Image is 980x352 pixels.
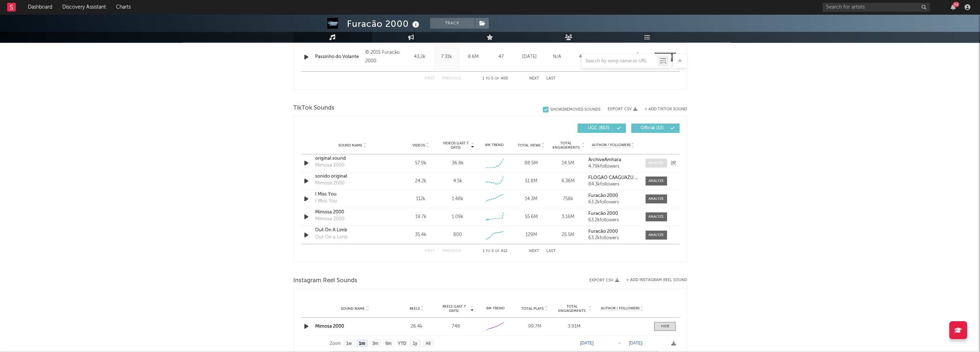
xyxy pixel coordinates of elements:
text: 1m [359,341,365,346]
span: of [495,77,499,80]
span: Sound Name [338,143,362,148]
div: 63.2k followers [588,218,638,223]
button: Official(10) [631,124,680,133]
span: Reels (last 7 days) [438,304,470,313]
div: Show 2 Removed Sounds [550,107,600,112]
div: 35.4k [404,231,438,238]
div: 6M Trend [478,306,513,311]
button: + Add TikTok Sound [645,107,687,111]
text: 1w [346,341,352,346]
span: Total Views [518,143,540,148]
div: 758k [551,196,585,203]
button: Last [546,249,556,253]
button: Next [529,77,539,81]
a: Furacão 2000 [588,193,638,198]
div: 36.8k [452,160,463,167]
button: First [425,77,435,81]
div: 25.5M [551,231,585,238]
button: + Add TikTok Sound [637,107,687,111]
div: Mimosa 2000 [315,216,344,223]
span: Total Plays [521,307,544,311]
strong: Furacão 2000 [588,193,618,198]
strong: Furacão 2000 [588,229,618,234]
div: © 2015 Furacão 2000 [365,48,404,66]
input: Search for artists [822,3,930,12]
span: Total Engagements [556,304,588,313]
strong: Furacão 2000 [588,211,618,216]
a: original sound [315,155,390,162]
div: 84.3k followers [588,182,638,187]
span: Reels [410,307,420,311]
span: Official ( 10 ) [636,126,669,130]
div: I Miss You [315,198,337,205]
text: 1y [412,341,417,346]
a: Mimosa 2000 [315,324,344,329]
div: 748 [438,323,474,330]
span: Instagram Reel Sounds [293,276,357,285]
button: Last [546,77,556,81]
span: Author / Followers [592,143,631,148]
text: [DATE] [629,341,642,346]
div: Furacão 2000 [347,18,421,30]
span: Total Engagements [551,141,580,150]
div: + Add Instagram Reel Sound [619,278,687,282]
div: 57.9k [404,160,438,167]
button: Previous [442,77,461,81]
text: All [425,341,430,346]
a: Furacão 2000 [588,229,638,234]
strong: FLOGÃO CAAGUAZÚ 🥇 [588,175,640,180]
a: I Miss You [315,191,390,198]
button: 34 [951,4,956,10]
button: Export CSV [608,107,637,111]
div: 88.5M [515,160,548,167]
div: 24.2k [404,178,438,185]
span: of [495,250,499,253]
span: to [486,77,490,80]
span: TikTok Sounds [293,104,334,112]
span: Videos [412,143,425,148]
button: Next [529,249,539,253]
div: 1 5 812 [475,247,515,256]
div: 6.36M [551,178,585,185]
div: 4.79k followers [588,164,638,169]
div: 1.48k [452,196,463,203]
text: [DATE] [580,341,594,346]
span: UGC ( 802 ) [582,126,615,130]
button: First [425,249,435,253]
a: sonido original [315,173,390,180]
div: 6M Trend [478,143,511,148]
a: Mimosa 2000 [315,209,390,216]
div: 129M [515,231,548,238]
div: 3.91M [556,323,592,330]
div: Mimosa 2000 [315,162,344,169]
button: UGC(802) [578,124,626,133]
strong: ArchiveAmhara [588,158,621,162]
button: + Add Instagram Reel Sound [626,278,687,282]
div: 19.7k [404,213,438,221]
text: → [617,341,621,346]
div: 63.2k followers [588,200,638,205]
text: 3m [372,341,378,346]
div: 800 [453,231,462,238]
div: 1 5 400 [475,74,515,83]
div: 26.4k [399,323,435,330]
button: Previous [442,249,461,253]
div: 4.5k [453,178,462,185]
span: Sound Name [341,307,365,311]
div: 51.8M [515,178,548,185]
text: 6m [385,341,391,346]
button: Track [430,18,475,29]
a: Furacão 2000 [588,211,638,216]
div: 1.09k [452,213,463,221]
div: 112k [404,196,438,203]
div: 3.16M [551,213,585,221]
text: Zoom [330,341,341,346]
div: 34 [953,2,959,7]
div: Mimosa 2000 [315,180,344,187]
div: 14.5M [551,160,585,167]
text: YTD [397,341,406,346]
